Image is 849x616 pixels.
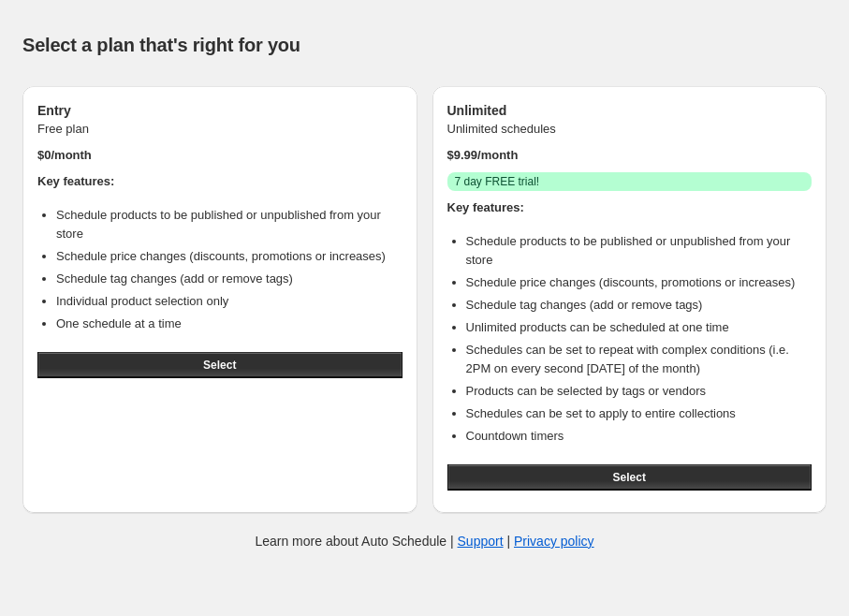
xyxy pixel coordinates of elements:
[37,120,403,139] p: Free plan
[255,532,593,550] p: Learn more about Auto Schedule | |
[203,358,236,373] span: Select
[466,382,812,401] li: Products can be selected by tags or vendors
[56,292,403,311] li: Individual product selection only
[447,146,812,165] p: $ 9.99 /month
[458,534,504,549] a: Support
[466,341,812,378] li: Schedules can be set to repeat with complex conditions (i.e. 2PM on every second [DATE] of the mo...
[613,470,646,485] span: Select
[22,34,827,56] h1: Select a plan that's right for you
[466,273,812,292] li: Schedule price changes (discounts, promotions or increases)
[447,120,812,139] p: Unlimited schedules
[37,352,403,378] button: Select
[447,198,812,217] h4: Key features:
[37,101,403,120] h3: Entry
[466,232,812,270] li: Schedule products to be published or unpublished from your store
[447,101,812,120] h3: Unlimited
[56,247,403,266] li: Schedule price changes (discounts, promotions or increases)
[56,315,403,333] li: One schedule at a time
[37,146,403,165] p: $ 0 /month
[466,427,812,446] li: Countdown timers
[466,296,812,315] li: Schedule tag changes (add or remove tags)
[56,206,403,243] li: Schedule products to be published or unpublished from your store
[56,270,403,288] li: Schedule tag changes (add or remove tags)
[37,172,403,191] h4: Key features:
[447,464,812,491] button: Select
[466,318,812,337] li: Unlimited products can be scheduled at one time
[514,534,594,549] a: Privacy policy
[455,174,540,189] span: 7 day FREE trial!
[466,404,812,423] li: Schedules can be set to apply to entire collections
